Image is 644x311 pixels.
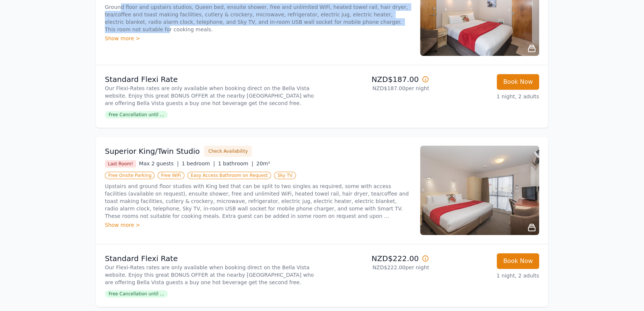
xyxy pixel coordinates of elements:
[256,161,270,166] span: 20m²
[105,146,200,156] h3: Superior King/Twin Studio
[325,74,429,85] p: NZD$187.00
[105,253,319,264] p: Standard Flexi Rate
[105,111,168,118] span: Free Cancellation until ...
[497,74,539,90] button: Book Now
[187,172,271,179] span: Easy Access Bathroom on Request
[105,85,319,107] p: Our Flexi-Rates rates are only available when booking direct on the Bella Vista website. Enjoy th...
[218,161,253,166] span: 1 bathroom |
[105,183,411,220] p: Upstairs and ground floor studios with King bed that can be split to two singles as required, som...
[325,253,429,264] p: NZD$222.00
[105,290,168,298] span: Free Cancellation until ...
[325,264,429,271] p: NZD$222.00 per night
[274,172,296,179] span: Sky TV
[139,161,179,166] span: Max 2 guests |
[182,161,215,166] span: 1 bedroom |
[105,172,155,179] span: Free Onsite Parking
[435,93,539,100] p: 1 night, 2 adults
[105,74,319,85] p: Standard Flexi Rate
[435,272,539,279] p: 1 night, 2 adults
[497,253,539,269] button: Book Now
[105,35,411,42] div: Show more >
[325,85,429,92] p: NZD$187.00 per night
[105,160,136,168] span: Last Room!
[105,3,411,33] p: Ground floor and upstairs studios, Queen bed, ensuite shower, free and unlimited WiFi, heated tow...
[204,146,252,157] button: Check Availability
[158,172,184,179] span: Free WiFi
[105,264,319,286] p: Our Flexi-Rates rates are only available when booking direct on the Bella Vista website. Enjoy th...
[105,221,411,229] div: Show more >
